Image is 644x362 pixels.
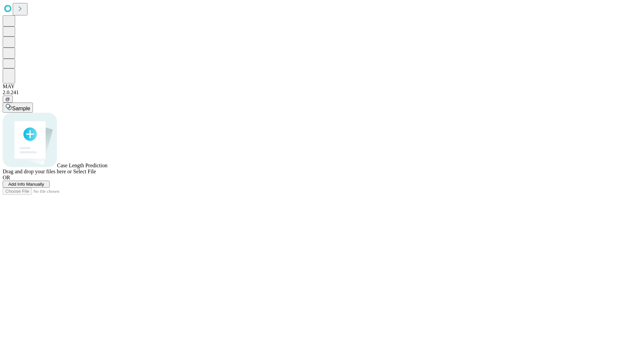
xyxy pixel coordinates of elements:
button: Sample [3,103,33,113]
div: MAY [3,83,641,89]
button: Add Info Manually [3,181,50,188]
span: Sample [12,106,30,111]
span: Add Info Manually [8,182,44,187]
span: @ [5,97,10,102]
button: @ [3,96,13,103]
span: Drag and drop your files here or [3,169,72,174]
div: 2.0.241 [3,89,641,96]
span: Case Length Prediction [57,163,107,168]
span: OR [3,175,10,180]
span: Select File [73,169,96,174]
